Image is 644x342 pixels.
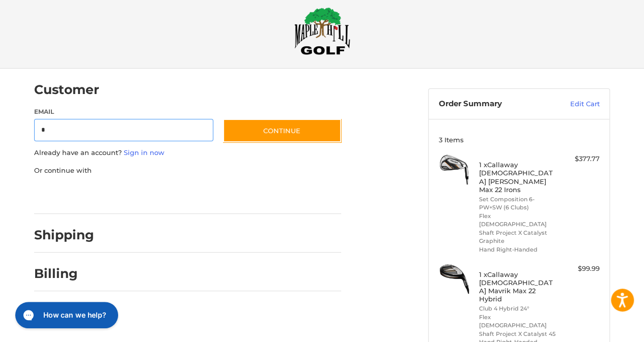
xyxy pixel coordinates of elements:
[559,264,600,274] div: $99.99
[204,185,280,204] iframe: PayPal-venmo
[548,99,600,109] a: Edit Cart
[34,148,341,158] p: Already have an account?
[294,7,350,55] img: Maple Hill Golf
[479,212,557,229] li: Flex [DEMOGRAPHIC_DATA]
[31,185,107,204] iframe: PayPal-paypal
[117,185,193,204] iframe: PayPal-paylater
[479,313,557,330] li: Flex [DEMOGRAPHIC_DATA]
[559,154,600,164] div: $377.77
[479,195,557,212] li: Set Composition 6-PW+SW (6 Clubs)
[479,245,557,254] li: Hand Right-Handed
[439,136,600,144] h3: 3 Items
[479,304,557,313] li: Club 4 Hybrid 24°
[34,266,94,282] h2: Billing
[479,161,557,194] h4: 1 x Callaway [DEMOGRAPHIC_DATA] [PERSON_NAME] Max 22 Irons
[124,148,164,157] a: Sign in now
[223,119,341,142] button: Continue
[479,330,557,338] li: Shaft Project X Catalyst 45
[34,227,94,243] h2: Shipping
[10,298,121,332] iframe: Gorgias live chat messenger
[34,82,99,98] h2: Customer
[34,166,341,176] p: Or continue with
[479,270,557,303] h4: 1 x Callaway [DEMOGRAPHIC_DATA] Mavrik Max 22 Hybrid
[439,99,548,109] h3: Order Summary
[479,229,557,245] li: Shaft Project X Catalyst Graphite
[34,107,213,116] label: Email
